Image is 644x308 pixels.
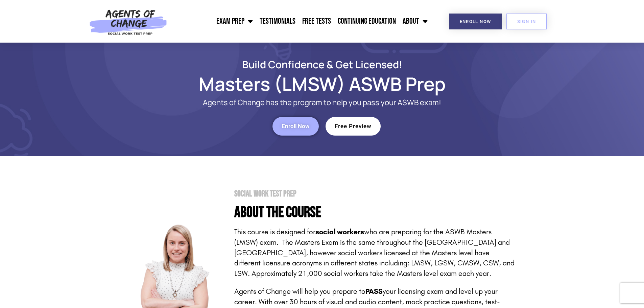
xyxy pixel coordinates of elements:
h2: Social Work Test Prep [234,190,515,198]
nav: Menu [171,13,431,30]
a: SIGN IN [506,14,547,29]
span: Enroll Now [282,123,310,129]
h2: Build Confidence & Get Licensed! [129,60,515,69]
a: Enroll Now [272,117,319,136]
p: This course is designed for who are preparing for the ASWB Masters (LMSW) exam. The Masters Exam ... [234,227,515,279]
span: Free Preview [335,123,372,129]
a: About [399,13,431,30]
span: SIGN IN [517,19,536,24]
h4: About the Course [234,205,515,220]
strong: PASS [365,287,383,296]
a: Enroll Now [449,14,502,29]
a: Exam Prep [213,13,256,30]
span: Enroll Now [460,19,491,24]
h1: Masters (LMSW) ASWB Prep [129,76,515,92]
strong: social workers [315,228,364,236]
a: Testimonials [256,13,299,30]
a: Continuing Education [334,13,399,30]
a: Free Preview [326,117,381,136]
a: Free Tests [299,13,334,30]
p: Agents of Change has the program to help you pass your ASWB exam! [157,98,488,107]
